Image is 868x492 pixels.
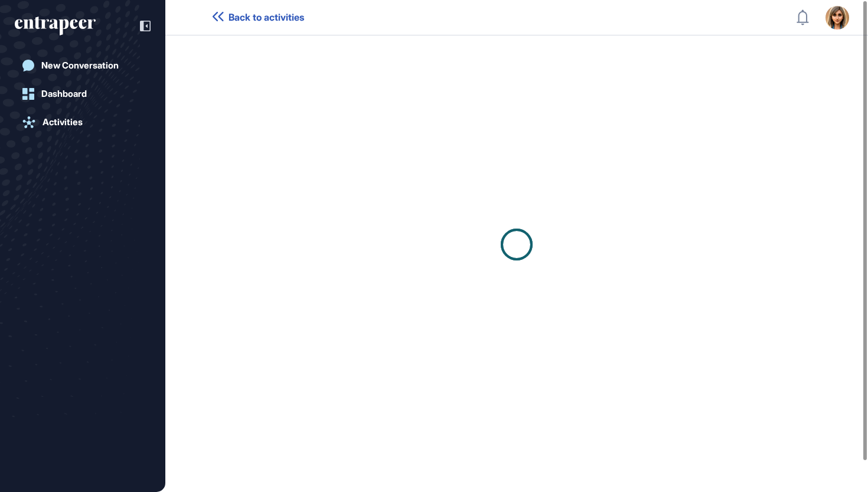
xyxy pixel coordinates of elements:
[15,17,96,35] div: entrapeer-logo
[229,12,304,23] span: Back to activities
[15,54,151,77] a: New Conversation
[15,82,151,106] a: Dashboard
[213,12,304,23] a: Back to activities
[41,60,119,71] div: New Conversation
[15,110,151,134] a: Activities
[41,89,87,99] div: Dashboard
[43,117,83,128] div: Activities
[825,6,849,30] img: user-avatar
